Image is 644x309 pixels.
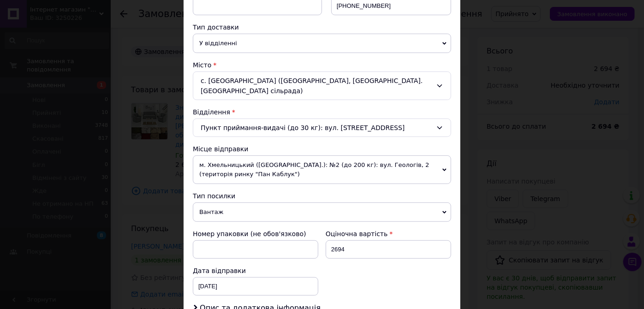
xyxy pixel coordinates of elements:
[326,229,451,238] div: Оціночна вартість
[193,145,249,153] span: Місце відправки
[193,155,451,184] span: м. Хмельницький ([GEOGRAPHIC_DATA].): №2 (до 200 кг): вул. Геологів, 2 (територія ринку "Пан Кабл...
[193,60,451,70] div: Місто
[193,266,318,275] div: Дата відправки
[193,24,239,31] span: Тип доставки
[193,119,451,137] div: Пункт приймання-видачі (до 30 кг): вул. [STREET_ADDRESS]
[193,229,318,238] div: Номер упаковки (не обов'язково)
[193,107,451,117] div: Відділення
[193,192,235,200] span: Тип посилки
[193,202,451,222] span: Вантаж
[193,71,451,100] div: с. [GEOGRAPHIC_DATA] ([GEOGRAPHIC_DATA], [GEOGRAPHIC_DATA]. [GEOGRAPHIC_DATA] сільрада)
[193,34,451,53] span: У відділенні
